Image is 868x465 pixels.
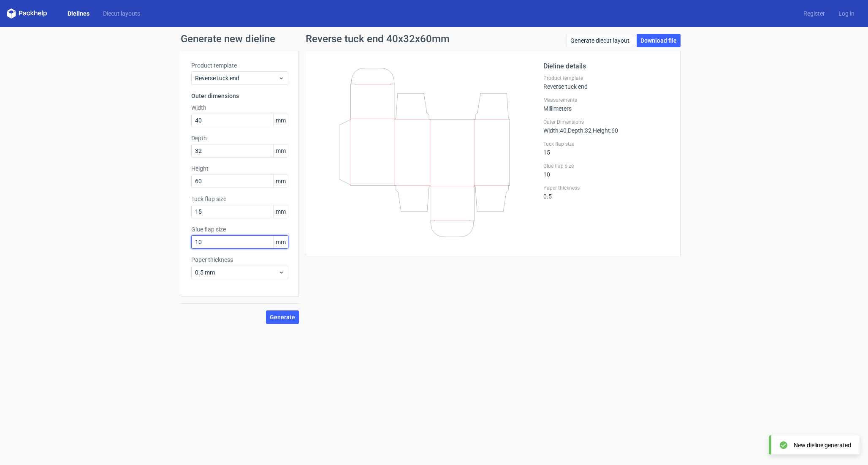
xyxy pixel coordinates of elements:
h1: Reverse tuck end 40x32x60mm [306,34,450,44]
div: Millimeters [543,97,670,112]
h1: Generate new dieline [181,34,687,44]
a: Generate diecut layout [567,34,633,47]
div: 10 [543,163,670,178]
button: Generate [266,310,299,324]
div: Reverse tuck end [543,75,670,90]
a: Log in [832,9,861,18]
div: 0.5 [543,185,670,200]
a: Diecut layouts [96,9,147,18]
span: mm [273,205,288,218]
span: Generate [270,314,295,320]
label: Glue flap size [191,225,288,234]
label: Depth [191,134,288,142]
span: mm [273,236,288,248]
label: Width [191,103,288,112]
div: 15 [543,141,670,156]
label: Height [191,164,288,173]
label: Outer Dimensions [543,119,670,125]
a: Dielines [61,9,96,18]
div: New dieline generated [794,441,851,449]
label: Glue flap size [543,163,670,169]
h3: Outer dimensions [191,92,288,100]
label: Paper thickness [191,256,288,264]
h2: Dieline details [543,61,670,71]
label: Measurements [543,97,670,103]
span: mm [273,175,288,188]
label: Tuck flap size [191,195,288,203]
span: mm [273,114,288,127]
label: Paper thickness [543,185,670,191]
span: Width : 40 [543,127,567,134]
a: Download file [637,34,681,47]
span: , Depth : 32 [567,127,591,134]
a: Register [797,9,832,18]
span: mm [273,144,288,157]
label: Product template [543,75,670,82]
label: Tuck flap size [543,141,670,147]
span: Reverse tuck end [195,74,278,82]
span: 0.5 mm [195,268,278,277]
span: , Height : 60 [591,127,618,134]
label: Product template [191,61,288,70]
